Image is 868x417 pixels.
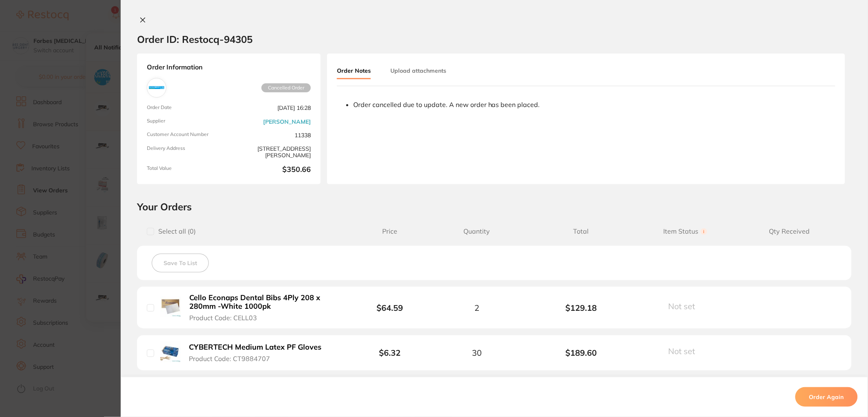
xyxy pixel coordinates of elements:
[190,314,257,321] span: Product Code: CELL03
[633,227,738,235] span: Item Status
[377,303,403,313] b: $64.59
[232,165,311,174] b: $350.66
[187,343,330,363] button: CYBERTECH Medium Latex PF Gloves Product Code: CT9884707
[160,342,181,362] img: CYBERTECH Medium Latex PF Gloves
[189,355,270,362] span: Product Code: CT9884707
[666,346,705,356] button: Not set
[147,105,226,111] span: Order Date
[147,165,226,174] span: Total Value
[472,348,482,357] span: 30
[737,227,842,235] span: Qty Received
[355,227,425,235] span: Price
[261,83,311,92] span: Cancelled Order
[149,80,164,96] img: Adam Dental
[353,101,835,108] div: Order cancelled due to update. A new order has been placed.
[529,303,633,312] b: $129.18
[529,348,633,357] b: $189.60
[337,63,371,79] button: Order Notes
[669,301,695,311] span: Not set
[232,132,311,138] span: 11338
[425,227,529,235] span: Quantity
[474,303,479,312] span: 2
[232,145,311,159] span: [STREET_ADDRESS][PERSON_NAME]
[187,293,343,322] button: Cello Econaps Dental Bibs 4Ply 208 x 280mm -White 1000pk Product Code: CELL03
[666,301,705,311] button: Not set
[147,118,226,125] span: Supplier
[263,118,311,125] a: [PERSON_NAME]
[795,387,858,407] button: Order Again
[147,145,226,159] span: Delivery Address
[137,201,852,213] h2: Your Orders
[379,348,401,358] b: $6.32
[137,33,252,45] h2: Order ID: Restocq- 94305
[390,63,446,78] button: Upload attachments
[529,227,633,235] span: Total
[147,63,311,71] strong: Order Information
[160,297,181,317] img: Cello Econaps Dental Bibs 4Ply 208 x 280mm -White 1000pk
[152,254,209,272] button: Save To List
[232,105,311,111] span: [DATE] 16:28
[669,346,695,356] span: Not set
[190,294,341,310] b: Cello Econaps Dental Bibs 4Ply 208 x 280mm -White 1000pk
[154,227,196,235] span: Select all ( 0 )
[147,132,226,138] span: Customer Account Number
[189,343,322,352] b: CYBERTECH Medium Latex PF Gloves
